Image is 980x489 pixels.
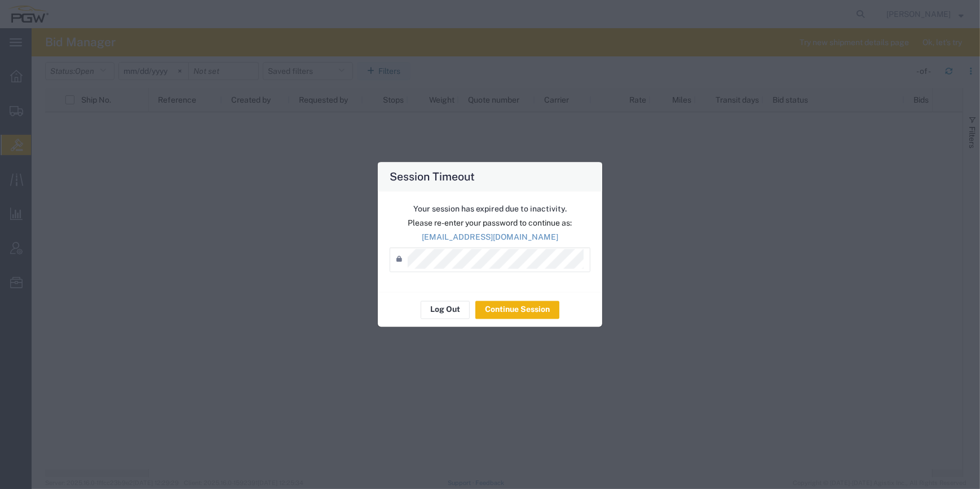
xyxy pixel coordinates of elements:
p: Your session has expired due to inactivity. [390,203,590,215]
h4: Session Timeout [390,168,475,184]
button: Continue Session [475,301,559,319]
p: [EMAIL_ADDRESS][DOMAIN_NAME] [390,231,590,243]
p: Please re-enter your password to continue as: [390,217,590,229]
button: Log Out [421,301,470,319]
